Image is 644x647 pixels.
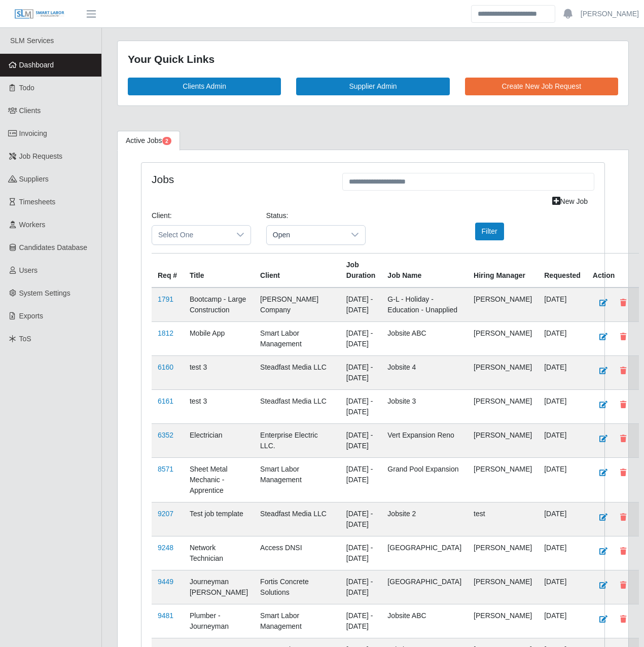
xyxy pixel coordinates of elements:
span: Select One [152,226,230,244]
td: Access DNSI [254,536,340,570]
td: Sheet Metal Mechanic - Apprentice [184,457,254,502]
td: Jobsite 2 [381,502,468,536]
td: Steadfast Media LLC [254,502,340,536]
td: [PERSON_NAME] [468,287,538,322]
a: 1791 [158,295,173,303]
td: Jobsite 4 [381,355,468,389]
td: Vert Expansion Reno [381,423,468,457]
th: Job Duration [340,253,382,287]
h4: Jobs [152,173,327,186]
a: 6160 [158,363,173,371]
td: Jobsite 3 [381,389,468,423]
span: Pending Jobs [162,137,171,145]
span: Exports [19,312,43,320]
a: 1812 [158,329,173,337]
span: Candidates Database [19,243,88,251]
td: [DATE] - [DATE] [340,604,382,638]
td: Smart Labor Management [254,457,340,502]
td: [DATE] - [DATE] [340,423,382,457]
td: [DATE] [538,570,587,604]
td: [DATE] - [DATE] [340,321,382,355]
span: Users [19,266,38,274]
td: [DATE] - [DATE] [340,502,382,536]
td: test [468,502,538,536]
a: 9481 [158,612,173,620]
input: Search [471,5,555,23]
td: Electrician [184,423,254,457]
span: Timesheets [19,198,56,206]
span: Todo [19,84,34,92]
a: Clients Admin [128,78,281,95]
td: Journeyman [PERSON_NAME] [184,570,254,604]
td: [PERSON_NAME] [468,389,538,423]
label: Status: [266,210,289,221]
th: Hiring Manager [468,253,538,287]
span: SLM Services [10,37,54,45]
td: [DATE] [538,604,587,638]
a: New Job [546,193,594,210]
td: Fortis Concrete Solutions [254,570,340,604]
td: [GEOGRAPHIC_DATA] [381,570,468,604]
a: 9449 [158,578,173,586]
a: Active Jobs [117,131,180,151]
td: Jobsite ABC [381,321,468,355]
span: Suppliers [19,175,49,183]
span: Invoicing [19,129,47,137]
td: Network Technician [184,536,254,570]
th: Req # [152,253,184,287]
td: [DATE] - [DATE] [340,287,382,322]
td: [PERSON_NAME] [468,570,538,604]
span: Open [267,226,345,244]
td: Enterprise Electric LLC. [254,423,340,457]
td: Mobile App [184,321,254,355]
span: ToS [19,335,31,343]
a: 6161 [158,397,173,405]
div: Your Quick Links [128,51,618,67]
td: [DATE] - [DATE] [340,389,382,423]
a: 9207 [158,510,173,518]
td: [DATE] [538,457,587,502]
td: Smart Labor Management [254,321,340,355]
td: [PERSON_NAME] [468,457,538,502]
td: [DATE] - [DATE] [340,355,382,389]
td: test 3 [184,389,254,423]
td: [DATE] - [DATE] [340,457,382,502]
td: [DATE] [538,423,587,457]
span: Clients [19,106,41,115]
th: Action [587,253,639,287]
td: [DATE] [538,287,587,322]
th: Client [254,253,340,287]
a: [PERSON_NAME] [581,9,639,19]
a: 9248 [158,544,173,552]
td: [PERSON_NAME] [468,604,538,638]
a: 8571 [158,465,173,473]
span: System Settings [19,289,70,297]
a: Supplier Admin [296,78,449,95]
img: SLM Logo [14,9,65,20]
td: test 3 [184,355,254,389]
td: [PERSON_NAME] [468,423,538,457]
td: Test job template [184,502,254,536]
td: Jobsite ABC [381,604,468,638]
td: [DATE] [538,389,587,423]
td: [DATE] [538,536,587,570]
td: Plumber - Journeyman [184,604,254,638]
td: G-L - Holiday - Education - Unapplied [381,287,468,322]
td: [DATE] - [DATE] [340,536,382,570]
td: [PERSON_NAME] Company [254,287,340,322]
td: [DATE] [538,502,587,536]
th: Requested [538,253,587,287]
a: 6352 [158,431,173,439]
span: Job Requests [19,152,63,160]
span: Workers [19,221,46,229]
th: Title [184,253,254,287]
td: [GEOGRAPHIC_DATA] [381,536,468,570]
button: Filter [475,223,504,240]
a: Create New Job Request [465,78,618,95]
th: Job Name [381,253,468,287]
td: [PERSON_NAME] [468,536,538,570]
td: [DATE] - [DATE] [340,570,382,604]
label: Client: [152,210,172,221]
td: [PERSON_NAME] [468,355,538,389]
td: [DATE] [538,321,587,355]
